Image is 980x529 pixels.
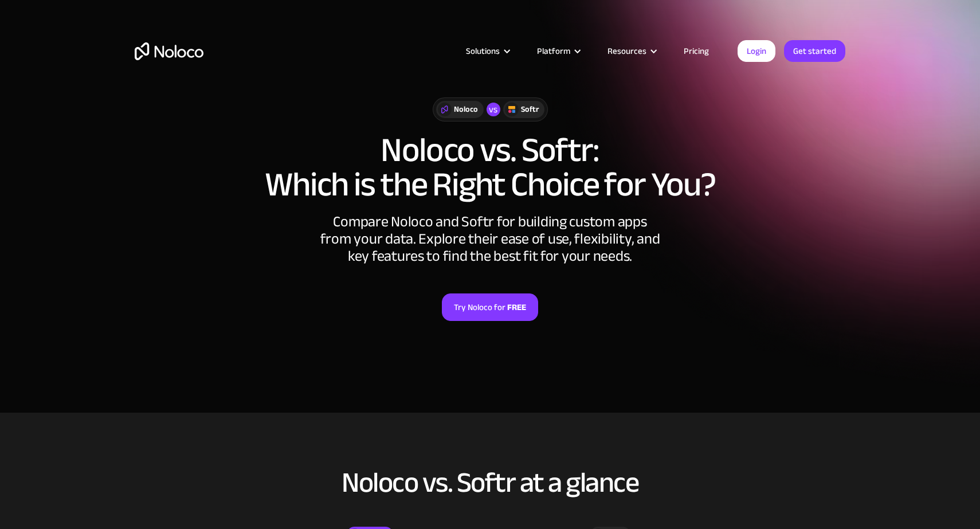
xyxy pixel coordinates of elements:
[523,44,593,58] div: Platform
[784,40,845,62] a: Get started
[135,467,845,498] h2: Noloco vs. Softr at a glance
[452,44,523,58] div: Solutions
[537,44,570,58] div: Platform
[487,103,500,116] div: vs
[738,40,775,62] a: Login
[318,213,662,265] div: Compare Noloco and Softr for building custom apps from your data. Explore their ease of use, flex...
[669,44,723,58] a: Pricing
[507,300,526,315] strong: FREE
[466,44,500,58] div: Solutions
[454,103,478,116] div: Noloco
[135,133,845,202] h1: Noloco vs. Softr: Which is the Right Choice for You?
[442,293,538,321] a: Try Noloco forFREE
[593,44,669,58] div: Resources
[521,103,539,116] div: Softr
[607,44,646,58] div: Resources
[135,42,203,60] a: home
